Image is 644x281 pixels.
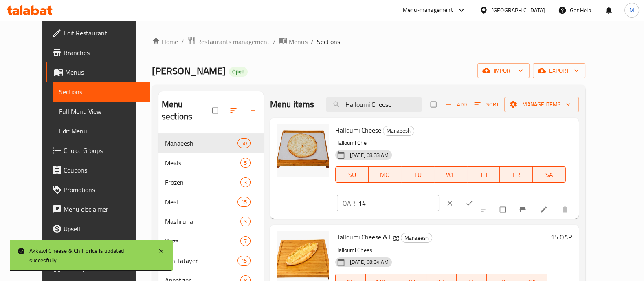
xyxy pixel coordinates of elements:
[158,231,264,251] div: Pizza7
[238,198,250,206] span: 15
[64,224,143,234] span: Upsell
[46,180,150,199] a: Promotions
[491,6,545,15] div: [GEOGRAPHIC_DATA]
[158,251,264,270] div: Mini fatayer15
[229,67,248,77] div: Open
[152,62,226,80] span: [PERSON_NAME]
[289,37,308,46] span: Menus
[46,23,150,43] a: Edit Restaurant
[152,37,178,46] a: Home
[237,197,251,207] div: items
[383,126,414,136] div: Manaeesh
[241,218,250,226] span: 3
[238,257,250,265] span: 15
[237,138,251,148] div: items
[59,87,143,97] span: Sections
[500,166,533,183] button: FR
[64,48,143,58] span: Branches
[335,138,566,148] p: Halloumi Che
[240,177,251,187] div: items
[241,237,250,245] span: 7
[165,158,240,168] span: Meals
[240,158,251,168] div: items
[503,169,530,181] span: FR
[472,98,501,111] button: Sort
[335,124,381,136] span: Halloumi Cheese
[158,212,264,231] div: Mashruha3
[244,102,264,119] button: Add section
[467,166,500,183] button: TH
[474,100,499,109] span: Sort
[504,97,579,112] button: Manage items
[551,231,572,243] h6: 15 QAR
[46,62,150,82] a: Menus
[556,201,576,219] button: delete
[237,256,251,266] div: items
[165,236,240,246] span: Pizza
[158,192,264,212] div: Meat15
[311,37,314,46] li: /
[197,37,270,46] span: Restaurants management
[64,263,143,273] span: Grocery Checklist
[437,169,464,181] span: WE
[59,126,143,136] span: Edit Menu
[165,138,237,148] span: Manaeesh
[326,97,422,112] input: search
[335,166,369,183] button: SU
[443,98,469,111] button: Add
[64,185,143,195] span: Promotions
[372,169,398,181] span: MO
[401,233,432,243] span: Manaeesh
[434,166,467,183] button: WE
[629,6,634,15] span: M
[46,239,150,258] a: Coverage Report
[207,103,224,118] span: Select all sections
[460,194,480,212] button: ok
[540,206,549,214] a: Edit menu item
[536,169,563,181] span: SA
[238,139,250,147] span: 40
[317,37,340,46] span: Sections
[165,177,240,187] span: Frozen
[165,256,237,266] span: Mini fatayer
[445,100,467,109] span: Add
[59,106,143,116] span: Full Menu View
[335,231,399,243] span: Halloumi Cheese & Egg
[539,66,579,76] span: export
[495,202,512,217] span: Select to update
[533,63,585,78] button: export
[477,63,530,78] button: import
[46,43,150,62] a: Branches
[64,146,143,155] span: Choice Groups
[347,258,392,266] span: [DATE] 08:34 AM
[162,98,212,123] h2: Menu sections
[64,28,143,38] span: Edit Restaurant
[369,166,402,183] button: MO
[241,179,250,186] span: 3
[279,36,308,47] a: Menus
[187,36,270,47] a: Restaurants management
[469,98,504,111] span: Sort items
[64,165,143,175] span: Coupons
[347,151,392,159] span: [DATE] 08:33 AM
[46,141,150,160] a: Choice Groups
[401,233,432,243] div: Manaeesh
[240,236,251,246] div: items
[441,194,460,212] button: clear
[401,166,434,183] button: TU
[53,121,150,141] a: Edit Menu
[46,219,150,239] a: Upsell
[165,197,237,207] span: Meat
[53,82,150,102] a: Sections
[64,204,143,214] span: Menu disclaimer
[270,98,314,111] h2: Menu items
[229,68,248,75] span: Open
[165,217,240,226] span: Mashruha
[404,169,431,181] span: TU
[358,195,439,211] input: Please enter price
